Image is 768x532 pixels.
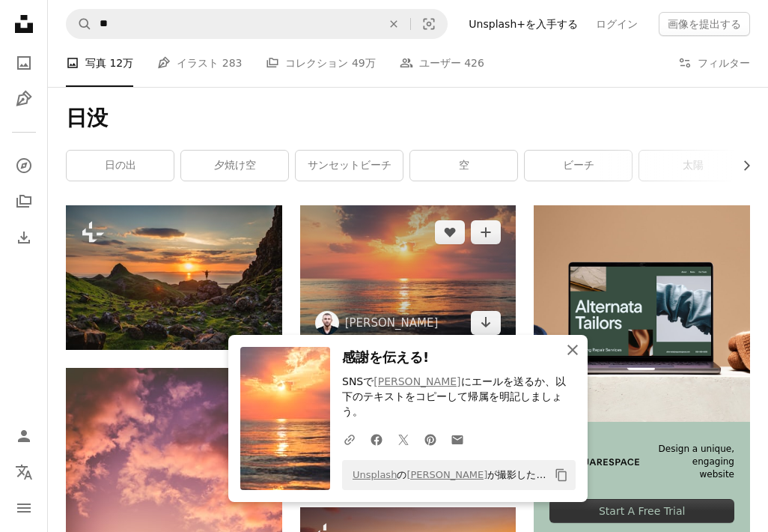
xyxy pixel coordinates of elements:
[464,55,484,71] span: 426
[410,151,517,181] a: 空
[678,39,750,87] button: フィルター
[345,463,549,487] span: の が撮影した写真
[390,424,417,454] a: Twitterでシェアする
[9,84,39,114] a: イラスト
[300,270,516,284] a: ゴールデンアワーの白い雲の下の海
[417,424,444,454] a: Pinterestでシェアする
[733,151,750,181] button: リストを右にスクロールする
[435,220,465,244] button: いいね！
[460,12,587,36] a: Unsplash+を入手する
[353,469,397,480] a: Unsplash
[549,462,574,488] button: クリップボードにコピーする
[587,12,647,36] a: ログイン
[342,375,576,420] p: SNSで にエールを送るか、以下のテキストをコピーして帰属を明記しましょう。
[9,187,39,217] a: コレクション
[659,12,750,36] button: 画像を提出する
[9,151,39,181] a: 探す
[66,205,282,350] img: 緑豊かな丘の中腹に立つ男
[377,10,410,38] button: 全てクリア
[9,421,39,451] a: ログイン / 登録する
[549,456,639,468] img: file-1705255347840-230a6ab5bca9image
[67,10,92,38] button: Unsplashで検索する
[315,311,339,335] img: Sebastien Gabrielのプロフィールを見る
[157,39,242,87] a: イラスト 283
[296,151,403,181] a: サンセットビーチ
[525,151,632,181] a: ビーチ
[345,315,439,330] a: [PERSON_NAME]
[411,10,447,38] button: ビジュアル検索
[66,270,282,284] a: 緑豊かな丘の中腹に立つ男
[406,469,487,480] a: [PERSON_NAME]
[342,347,576,369] h3: 感謝を伝える!
[374,375,460,387] a: [PERSON_NAME]
[352,55,376,71] span: 49万
[534,205,750,422] img: file-1707885205802-88dd96a21c72image
[66,9,448,39] form: サイト内でビジュアルを探す
[181,151,288,181] a: 夕焼け空
[66,105,750,132] h1: 日没
[67,151,174,181] a: 日の出
[549,499,734,523] div: Start A Free Trial
[657,443,734,480] span: Design a unique, engaging website
[9,223,39,253] a: ダウンロード履歴
[363,424,390,454] a: Facebookでシェアする
[300,205,516,350] img: ゴールデンアワーの白い雲の下の海
[9,457,39,487] button: 言語
[266,39,375,87] a: コレクション 49万
[9,48,39,78] a: 写真
[639,151,746,181] a: 太陽
[444,424,471,454] a: Eメールでシェアする
[471,311,501,335] a: ダウンロード
[471,220,501,244] button: コレクションに追加する
[9,9,39,42] a: ホーム — Unsplash
[400,39,484,87] a: ユーザー 426
[9,493,39,523] button: メニュー
[222,55,243,71] span: 283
